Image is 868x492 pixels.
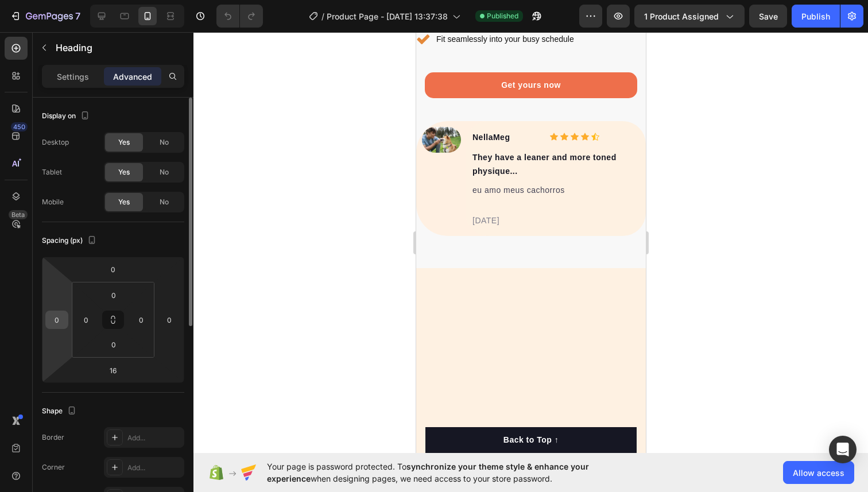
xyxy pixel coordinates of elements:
div: Undo/Redo [216,5,263,28]
span: Yes [118,197,130,207]
div: Border [42,432,64,443]
div: 450 [11,122,28,131]
button: 1 product assigned [634,5,745,28]
div: Spacing (px) [42,233,99,249]
button: Save [749,5,787,28]
input: 0px [102,336,125,353]
p: 7 [75,9,80,23]
input: 0 [102,261,125,278]
input: l [102,362,125,379]
button: Publish [792,5,840,28]
div: Add... [127,433,181,443]
input: 0 [161,311,178,328]
div: Corner [42,462,65,472]
div: Add... [127,463,181,473]
div: Shape [42,404,79,419]
span: No [160,197,169,207]
input: 0 [48,311,65,328]
input: 0px [133,311,150,328]
span: synchronize your theme style & enhance your experience [267,462,589,483]
p: Advanced [113,71,152,83]
span: 1 product assigned [644,10,719,22]
div: Open Intercom Messenger [829,436,857,463]
span: Product Page - [DATE] 13:37:38 [327,10,448,22]
div: Desktop [42,137,69,148]
span: Yes [118,167,130,177]
p: Settings [57,71,89,83]
button: Allow access [783,461,854,484]
span: Allow access [793,467,844,479]
p: Heading [56,41,180,55]
span: No [160,167,169,177]
span: / [321,10,324,22]
div: Tablet [42,167,62,177]
input: 0px [102,286,125,304]
div: Mobile [42,197,64,207]
input: 0px [77,311,95,328]
iframe: Design area [416,32,646,453]
div: Display on [42,109,92,124]
span: No [160,137,169,148]
button: 7 [5,5,86,28]
div: Beta [9,210,28,219]
span: Published [487,11,518,21]
span: Yes [118,137,130,148]
div: Publish [801,10,830,22]
span: Your page is password protected. To when designing pages, we need access to your store password. [267,460,634,485]
span: Save [759,11,778,21]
